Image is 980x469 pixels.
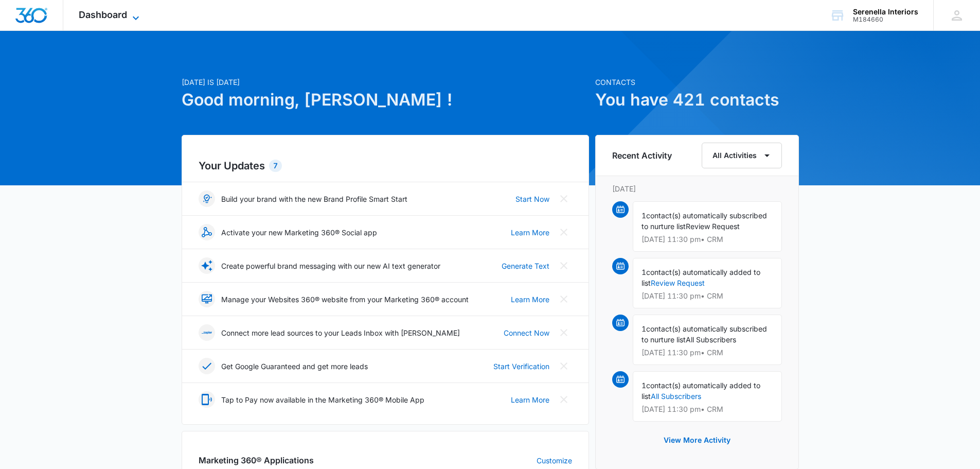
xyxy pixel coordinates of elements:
[511,394,549,405] a: Learn More
[686,335,736,344] span: All Subscribers
[502,260,549,271] a: Generate Text
[642,324,646,333] span: 1
[642,268,646,276] span: 1
[493,361,549,372] a: Start Verification
[612,149,672,162] h6: Recent Activity
[651,279,705,287] a: Review Request
[221,327,460,338] p: Connect more lead sources to your Leads Inbox with [PERSON_NAME]
[651,392,701,401] a: All Subscribers
[221,394,424,405] p: Tap to Pay now available in the Marketing 360® Mobile App
[221,361,368,372] p: Get Google Guaranteed and get more leads
[642,381,760,401] span: contact(s) automatically added to list
[182,88,589,112] h1: Good morning, [PERSON_NAME] !
[556,324,572,341] button: Close
[221,227,377,238] p: Activate your new Marketing 360® Social app
[853,8,918,16] div: account name
[199,158,572,173] h2: Your Updates
[182,77,589,88] p: [DATE] is [DATE]
[642,381,646,390] span: 1
[642,292,773,300] p: [DATE] 11:30 pm • CRM
[556,291,572,307] button: Close
[595,77,799,88] p: Contacts
[642,268,760,287] span: contact(s) automatically added to list
[642,211,767,231] span: contact(s) automatically subscribed to nurture list
[556,257,572,274] button: Close
[612,183,782,194] p: [DATE]
[221,194,407,204] p: Build your brand with the new Brand Profile Smart Start
[537,455,572,466] a: Customize
[853,16,918,23] div: account id
[221,260,440,271] p: Create powerful brand messaging with our new AI text generator
[515,194,549,204] a: Start Now
[199,454,314,466] h2: Marketing 360® Applications
[702,143,782,168] button: All Activities
[221,294,469,305] p: Manage your Websites 360® website from your Marketing 360® account
[642,211,646,220] span: 1
[595,88,799,112] h1: You have 421 contacts
[511,227,549,238] a: Learn More
[556,224,572,240] button: Close
[686,222,740,231] span: Review Request
[642,406,773,413] p: [DATE] 11:30 pm • CRM
[556,391,572,408] button: Close
[642,236,773,243] p: [DATE] 11:30 pm • CRM
[511,294,549,305] a: Learn More
[556,190,572,207] button: Close
[79,9,127,20] span: Dashboard
[642,324,767,344] span: contact(s) automatically subscribed to nurture list
[653,428,741,453] button: View More Activity
[504,327,549,338] a: Connect Now
[642,349,773,356] p: [DATE] 11:30 pm • CRM
[269,160,282,172] div: 7
[556,358,572,374] button: Close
